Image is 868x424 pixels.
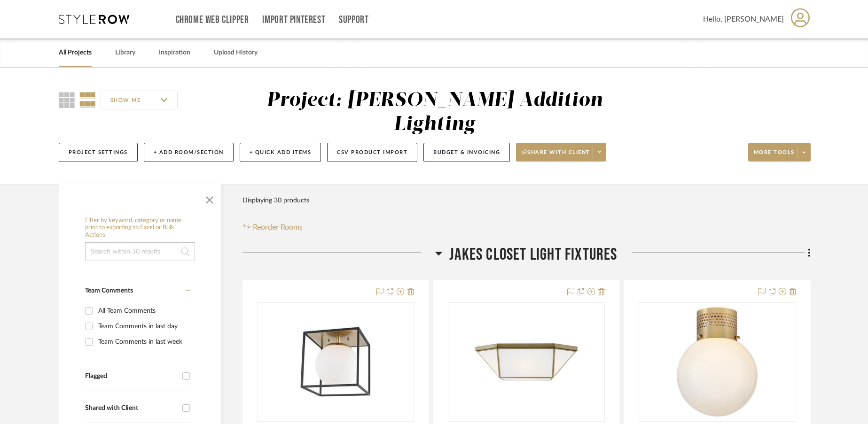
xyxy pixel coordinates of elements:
[85,242,195,261] input: Search within 30 results
[98,303,188,318] div: All Team Comments
[423,143,510,162] button: Budget & Invoicing
[703,14,784,25] span: Hello, [PERSON_NAME]
[214,46,258,59] a: Upload History
[176,16,249,24] a: Chrome Web Clipper
[266,91,602,134] div: Project: [PERSON_NAME] Addition Lighting
[449,245,617,265] span: Jakes Closet Light Fixtures
[115,46,135,59] a: Library
[144,143,234,162] button: + Add Room/Section
[85,372,178,380] div: Flagged
[159,46,190,59] a: Inspiration
[277,303,394,421] img: Aire
[98,319,188,334] div: Team Comments in last day
[85,404,178,412] div: Shared with Client
[327,143,417,162] button: CSV Product Import
[639,303,795,421] div: 0
[200,189,219,208] button: Close
[262,16,325,24] a: Import Pinterest
[85,287,133,294] span: Team Comments
[448,303,604,421] div: 0
[59,143,138,162] button: Project Settings
[468,303,585,421] img: Morrison
[522,149,590,163] span: Share with client
[253,222,303,233] span: Reorder Rooms
[754,149,795,163] span: More tools
[242,222,303,233] button: Reorder Rooms
[85,217,195,239] h6: Filter by keyword, category or name prior to exporting to Excel or Bulk Actions
[339,16,368,24] a: Support
[748,143,811,162] button: More tools
[240,143,321,162] button: + Quick Add Items
[242,191,309,210] div: Displaying 30 products
[516,143,606,162] button: Share with client
[98,334,188,349] div: Team Comments in last week
[59,46,92,59] a: All Projects
[658,303,776,421] img: Taj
